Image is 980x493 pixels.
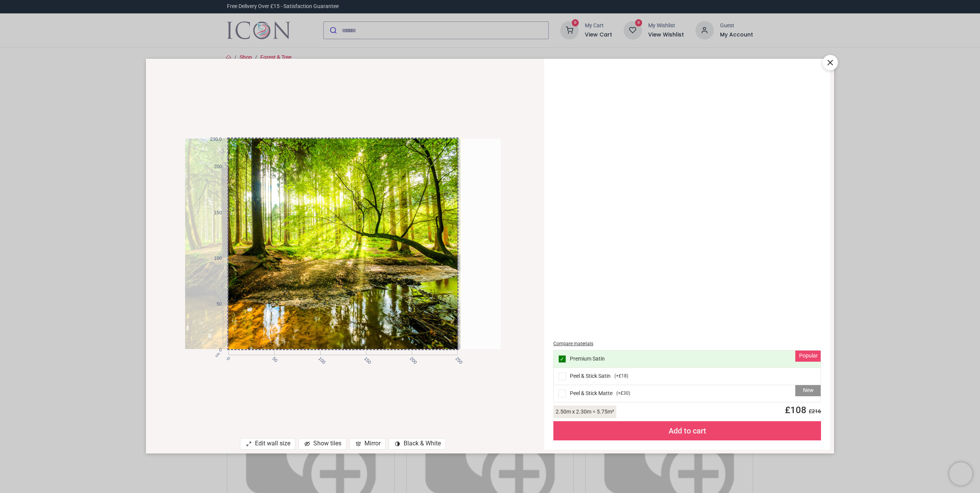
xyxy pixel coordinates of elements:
[240,438,295,450] div: Edit wall size
[553,421,821,440] div: Add to cart
[207,164,222,170] span: 200
[317,356,322,361] span: 100
[363,356,367,361] span: 150
[271,356,276,361] span: 50
[225,356,230,361] span: 0
[298,438,346,450] div: Show tiles
[207,347,222,353] span: 0
[554,351,821,368] div: Premium Satin
[795,351,821,362] div: Popular
[780,405,821,415] span: £ 108
[207,136,222,143] span: 230.0
[616,390,630,397] span: ( +£30 )
[560,356,564,362] span: ✓
[349,438,386,450] div: Mirror
[795,385,821,397] div: New
[554,385,821,402] div: Peel & Stick Matte
[214,351,221,358] span: cm
[554,368,821,385] div: Peel & Stick Satin
[553,341,821,347] div: Compare materials
[614,373,628,379] span: ( +£18 )
[408,356,413,361] span: 200
[553,405,616,418] div: 2.50 m x 2.30 m = 5.75 m²
[949,462,972,485] iframe: Brevo live chat
[454,356,459,361] span: 250
[207,255,222,262] span: 100
[389,438,446,450] div: Black & White
[207,210,222,216] span: 150
[207,301,222,308] span: 50
[806,408,821,414] span: £ 216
